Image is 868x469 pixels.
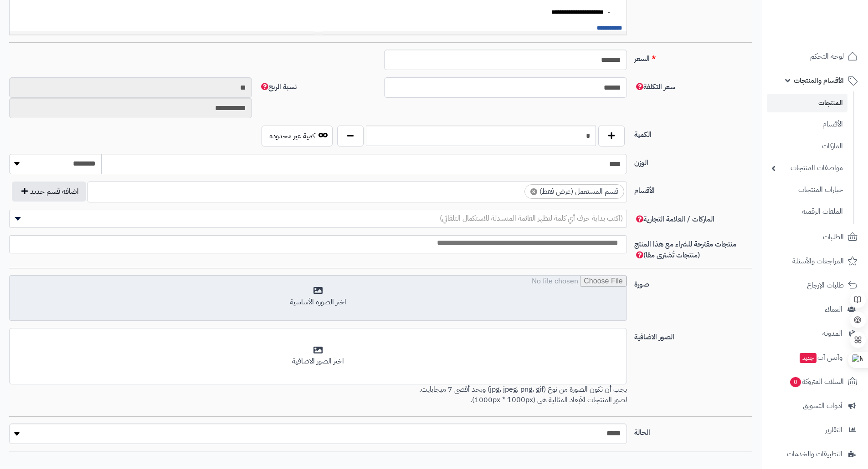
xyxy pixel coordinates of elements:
span: لوحة التحكم [810,50,844,63]
a: السلات المتروكة0 [767,371,863,393]
span: التطبيقات والخدمات [787,448,842,460]
a: طلبات الإرجاع [767,274,863,296]
p: يجب أن تكون الصورة من نوع (jpg، jpeg، png، gif) وبحد أقصى 7 ميجابايت. لصور المنتجات الأبعاد المثا... [9,384,627,405]
a: أدوات التسويق [767,395,863,417]
label: الوزن [631,154,755,168]
a: التطبيقات والخدمات [767,443,863,465]
label: السعر [631,50,755,64]
li: قسم المستعمل (عرض فقط) [524,184,624,199]
span: × [530,188,537,195]
a: وآتس آبجديد [767,347,863,368]
span: التقارير [825,424,842,436]
label: الكمية [631,126,755,140]
span: نسبة الربح [259,81,297,92]
a: مواصفات المنتجات [767,158,847,178]
span: أدوات التسويق [803,399,842,412]
span: الماركات / العلامة التجارية [634,214,714,225]
span: العملاء [825,303,842,316]
span: الطلبات [823,231,844,243]
span: المدونة [822,327,842,340]
a: المنتجات [767,94,847,112]
a: الملفات الرقمية [767,202,847,222]
span: جديد [800,353,817,363]
span: وآتس آب [799,351,842,364]
span: المراجعات والأسئلة [792,255,844,267]
a: المراجعات والأسئلة [767,250,863,272]
label: صورة [631,275,755,290]
span: منتجات مقترحة للشراء مع هذا المنتج (منتجات تُشترى معًا) [634,239,736,261]
a: خيارات المنتجات [767,180,847,200]
label: الحالة [631,424,755,438]
a: التقارير [767,419,863,441]
a: المدونة [767,323,863,344]
span: سعر التكلفة [634,81,675,92]
span: (اكتب بداية حرف أي كلمة لتظهر القائمة المنسدلة للاستكمال التلقائي) [440,213,623,224]
button: اضافة قسم جديد [12,182,86,202]
a: الطلبات [767,226,863,248]
span: الأقسام والمنتجات [794,74,844,87]
div: اختر الصور الاضافية [15,356,621,367]
a: العملاء [767,298,863,320]
span: 0 [790,377,801,387]
label: الأقسام [631,182,755,196]
span: طلبات الإرجاع [807,279,844,292]
label: الصور الاضافية [631,328,755,343]
a: الماركات [767,136,847,156]
a: لوحة التحكم [767,45,863,67]
a: الأقسام [767,115,847,134]
span: السلات المتروكة [789,375,844,388]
